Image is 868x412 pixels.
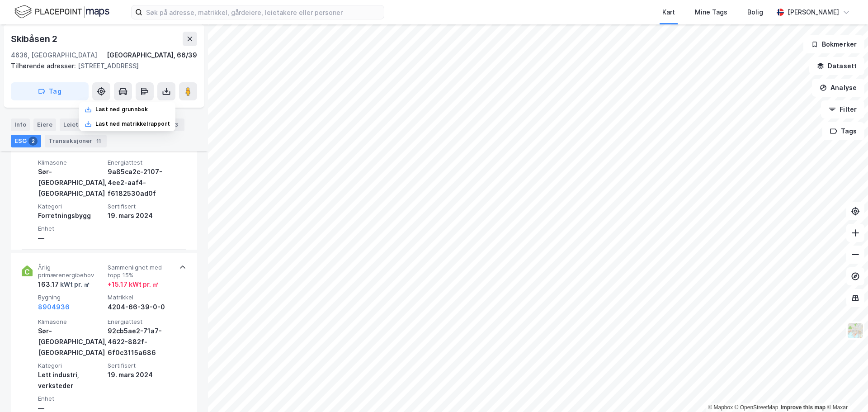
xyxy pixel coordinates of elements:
div: [GEOGRAPHIC_DATA], 66/39 [107,50,197,61]
div: Lett industri, verksteder [38,369,104,391]
span: Sertifisert [108,203,174,210]
div: 9a85ca2c-2107-4ee2-aaf4-f6182530ad0f [108,166,174,199]
div: [PERSON_NAME] [788,7,839,18]
div: Last ned grunnbok [95,106,148,113]
span: Tilhørende adresser: [11,62,78,70]
div: 19. mars 2024 [108,369,174,380]
div: Skibåsen 2 [11,32,59,46]
span: Bygning [38,294,104,301]
span: Sammenlignet med topp 15% [108,264,174,279]
div: 4204-66-39-0-0 [108,302,174,313]
button: Tag [11,82,89,100]
div: Leietakere [60,118,110,131]
div: Kart [662,7,675,18]
iframe: Chat Widget [823,369,868,412]
span: Sertifisert [108,362,174,369]
div: — [38,233,104,244]
div: Info [11,118,30,131]
button: Filter [821,100,864,118]
div: Kontrollprogram for chat [823,369,868,412]
div: kWt pr. ㎡ [59,279,90,290]
span: Energiattest [108,159,174,166]
button: 8904936 [38,302,70,313]
span: Klimasone [38,318,104,326]
div: Transaksjoner [45,135,107,147]
a: Mapbox [708,404,733,411]
div: [STREET_ADDRESS] [11,61,190,71]
div: Last ned matrikkelrapport [95,120,170,128]
img: logo.f888ab2527a4732fd821a326f86c7f29.svg [14,4,109,20]
div: Sør-[GEOGRAPHIC_DATA], [GEOGRAPHIC_DATA] [38,326,104,358]
span: Matrikkel [108,294,174,301]
div: Bolig [747,7,763,18]
img: Z [847,322,864,339]
span: Kategori [38,362,104,369]
span: Energiattest [108,318,174,326]
div: ESG [11,135,41,147]
div: 2 [28,137,38,146]
div: 163.17 [38,279,90,290]
span: Enhet [38,225,104,232]
div: 11 [94,137,103,146]
div: Eiere [33,118,56,131]
span: Årlig primærenergibehov [38,264,104,279]
div: Forretningsbygg [38,210,104,221]
div: Sør-[GEOGRAPHIC_DATA], [GEOGRAPHIC_DATA] [38,166,104,199]
input: Søk på adresse, matrikkel, gårdeiere, leietakere eller personer [142,5,384,19]
div: 19. mars 2024 [108,210,174,221]
div: + 15.17 kWt pr. ㎡ [108,279,159,290]
button: Datasett [809,57,864,75]
button: Analyse [812,79,864,97]
span: Kategori [38,203,104,210]
a: OpenStreetMap [735,404,778,411]
button: Bokmerker [803,35,864,53]
div: 3 [172,120,181,129]
span: Enhet [38,395,104,403]
div: 4636, [GEOGRAPHIC_DATA] [11,50,97,61]
span: Klimasone [38,159,104,166]
button: Tags [822,122,864,140]
div: 92cb5ae2-71a7-4622-882f-6f0c3115a686 [108,326,174,358]
a: Improve this map [781,404,826,411]
div: Mine Tags [695,7,727,18]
